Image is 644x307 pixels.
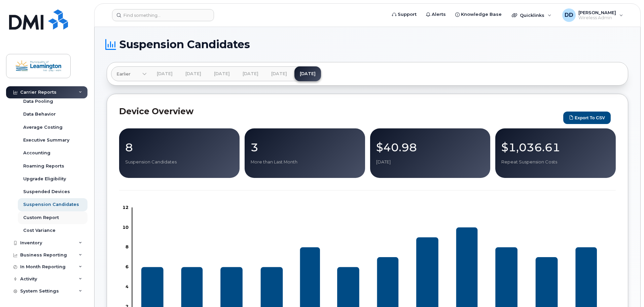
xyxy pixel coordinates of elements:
a: Earlier [111,66,147,81]
p: [DATE] [376,159,485,165]
a: [DATE] [266,66,292,81]
a: [DATE] [294,66,321,81]
tspan: 4 [126,284,129,289]
p: Repeat Suspension Costs [501,159,610,165]
p: More than Last Month [251,159,359,165]
tspan: 10 [122,224,129,230]
p: 8 [125,141,234,153]
a: [DATE] [209,66,235,81]
h2: Device Overview [119,106,560,116]
a: [DATE] [151,66,178,81]
a: [DATE] [180,66,207,81]
button: Export to CSV [563,112,611,124]
p: $1,036.61 [501,141,610,153]
tspan: 12 [122,205,129,210]
span: Suspension Candidates [119,39,250,50]
tspan: 6 [126,264,129,269]
p: 3 [251,141,359,153]
p: Suspension Candidates [125,159,234,165]
span: Earlier [116,71,131,77]
tspan: 8 [126,244,129,249]
p: $40.98 [376,141,485,153]
a: [DATE] [237,66,264,81]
